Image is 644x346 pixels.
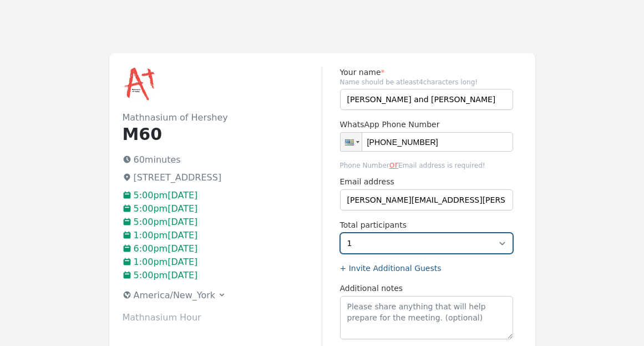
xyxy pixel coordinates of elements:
[123,269,322,282] p: 5:00pm[DATE]
[123,202,322,215] p: 5:00pm[DATE]
[340,219,513,230] label: Total participants
[340,67,513,78] label: Your name
[340,119,513,130] label: WhatsApp Phone Number
[123,242,322,255] p: 6:00pm[DATE]
[123,67,158,102] img: Mathnasium of Hershey
[123,153,322,167] p: 60 minutes
[340,132,513,152] input: 1 (702) 123-4567
[340,189,513,210] input: you@example.com
[340,89,513,110] input: Enter name (required)
[340,158,513,172] span: Phone Number Email address is required!
[123,229,322,242] p: 1:00pm[DATE]
[340,176,513,187] label: Email address
[340,78,513,87] span: Name should be atleast 4 characters long!
[123,311,322,324] p: Mathnasium Hour
[123,189,322,202] p: 5:00pm[DATE]
[340,263,513,274] label: + Invite Additional Guests
[341,133,362,151] div: United States: + 1
[389,159,398,170] span: or
[123,215,322,229] p: 5:00pm[DATE]
[123,111,322,124] h2: Mathnasium of Hershey
[134,172,222,183] span: [STREET_ADDRESS]
[123,124,322,144] h1: M60
[118,287,231,304] button: America/New_York
[123,255,322,269] p: 1:00pm[DATE]
[340,283,513,294] label: Additional notes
